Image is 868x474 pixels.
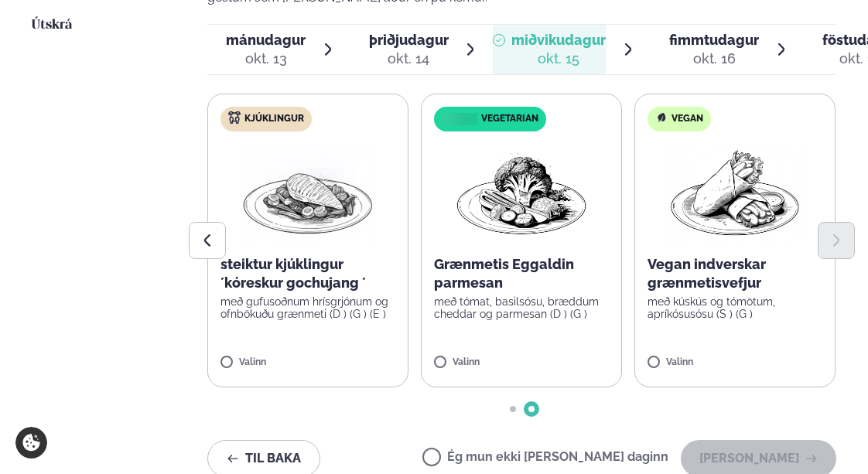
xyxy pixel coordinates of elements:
div: okt. 16 [669,49,759,68]
button: Previous slide [189,222,226,259]
button: Next slide [818,222,855,259]
div: okt. 15 [511,49,606,68]
img: chicken.svg [228,111,241,124]
p: steiktur kjúklingur ´kóreskur gochujang ´ [220,255,395,292]
p: Grænmetis Eggaldin parmesan [434,255,609,292]
p: Vegan indverskar grænmetisvefjur [648,255,822,292]
span: Útskrá [32,19,72,32]
p: með gufusoðnum hrísgrjónum og ofnbökuðu grænmeti (D ) (G ) (E ) [220,295,395,320]
p: með tómat, basilsósu, bræddum cheddar og parmesan (D ) (G ) [434,295,609,320]
div: okt. 13 [226,49,306,68]
p: með kúskús og tómötum, apríkósusósu (S ) (G ) [648,295,822,320]
span: fimmtudagur [669,32,759,48]
img: Vegan.png [453,144,589,243]
span: þriðjudagur [369,32,449,48]
span: Go to slide 2 [528,406,535,412]
span: miðvikudagur [511,32,606,48]
span: Kjúklingur [244,113,304,125]
span: mánudagur [226,32,306,48]
img: icon [438,112,480,127]
img: Vegan.svg [655,111,668,124]
div: okt. 14 [369,49,449,68]
a: Útskrá [32,16,72,35]
a: Cookie settings [15,427,47,459]
img: Chicken-breast.png [240,144,376,243]
span: Vegan [672,113,703,125]
span: Vegetarian [481,113,538,125]
span: Go to slide 1 [510,406,516,412]
img: Wraps.png [667,144,803,243]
